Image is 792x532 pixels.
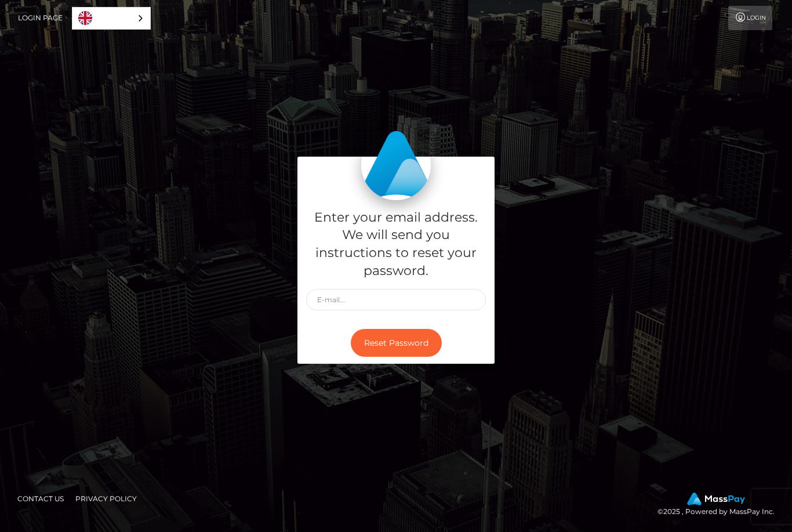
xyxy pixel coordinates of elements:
a: Contact Us [13,490,68,508]
input: E-mail... [306,289,486,310]
a: English [72,8,150,29]
button: Reset Password [351,329,442,357]
div: © 2025 , Powered by MassPay Inc. [657,493,783,518]
img: MassPay [687,493,745,505]
a: Privacy Policy [71,490,141,508]
aside: Language selected: English [72,7,151,30]
h5: Enter your email address. We will send you instructions to reset your password. [306,209,486,280]
div: Language [72,7,151,30]
a: Login Page [18,6,63,30]
img: MassPay Login [361,131,431,200]
a: Login [728,6,772,30]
